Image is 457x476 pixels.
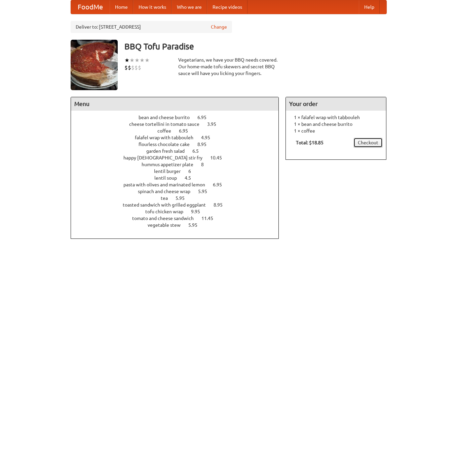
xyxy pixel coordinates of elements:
[123,202,213,208] span: toasted sandwich with grilled eggplant
[201,162,211,167] span: 8
[71,21,232,33] div: Deliver to: [STREET_ADDRESS]
[148,222,210,228] a: vegetable stew 5.95
[124,40,387,53] h3: BBQ Tofu Paradise
[157,128,178,134] span: coffee
[71,40,118,90] img: angular.jpg
[135,64,138,71] li: $
[71,0,110,14] a: FoodMe
[138,189,220,194] a: spinach and cheese wrap 5.95
[289,114,383,121] li: 1 × falafel wrap with tabbouleh
[129,57,135,64] li: ★
[353,138,383,148] a: Checkout
[178,57,279,77] div: Vegetarians, we have your BBQ needs covered. Our home-made tofu skewers and secret BBQ sauce will...
[172,0,207,14] a: Who we are
[133,0,172,14] a: How it works
[138,189,197,194] span: spinach and cheese wrap
[201,216,220,221] span: 11.45
[176,195,191,201] span: 5.95
[154,169,187,174] span: lentil burger
[146,148,211,154] a: garden fresh salad 6.5
[359,0,380,14] a: Help
[135,135,200,140] span: falafel wrap with tabbouleh
[129,121,229,127] a: cheese tortellini in tomato sauce 3.95
[123,182,212,187] span: pasta with olives and marinated lemon
[132,216,200,221] span: tomato and cheese sandwich
[289,127,383,134] li: 1 × coffee
[207,121,223,127] span: 3.95
[110,0,133,14] a: Home
[124,64,128,71] li: $
[71,97,279,111] h4: Menu
[296,140,323,145] b: Total: $18.85
[123,155,209,160] span: happy [DEMOGRAPHIC_DATA] stir fry
[145,209,190,214] span: tofu chicken wrap
[139,115,219,120] a: bean and cheese burrito 6.95
[210,155,229,160] span: 10.45
[139,142,196,147] span: flourless chocolate cake
[123,202,235,208] a: toasted sandwich with grilled eggplant 8.95
[142,162,216,167] a: hummus appetizer plate 8
[214,202,229,208] span: 8.95
[148,222,187,228] span: vegetable stew
[198,189,214,194] span: 5.95
[213,182,229,187] span: 6.95
[132,216,226,221] a: tomato and cheese sandwich 11.45
[154,175,203,181] a: lentil soup 4.5
[142,162,200,167] span: hummus appetizer plate
[124,57,129,64] li: ★
[197,115,213,120] span: 6.95
[188,222,204,228] span: 5.95
[138,64,141,71] li: $
[207,0,247,14] a: Recipe videos
[128,64,131,71] li: $
[145,57,150,64] li: ★
[140,57,145,64] li: ★
[154,169,203,174] a: lentil burger 6
[123,155,234,160] a: happy [DEMOGRAPHIC_DATA] stir fry 10.45
[135,135,223,140] a: falafel wrap with tabbouleh 4.95
[289,121,383,127] li: 1 × bean and cheese burrito
[139,142,219,147] a: flourless chocolate cake 8.95
[131,64,135,71] li: $
[192,148,205,154] span: 6.5
[123,182,234,187] a: pasta with olives and marinated lemon 6.95
[185,175,198,181] span: 4.5
[161,195,197,201] a: tea 5.95
[145,209,213,214] a: tofu chicken wrap 9.95
[129,121,206,127] span: cheese tortellini in tomato sauce
[179,128,195,134] span: 6.95
[157,128,200,134] a: coffee 6.95
[188,169,198,174] span: 6
[146,148,191,154] span: garden fresh salad
[135,57,140,64] li: ★
[139,115,196,120] span: bean and cheese burrito
[211,24,227,30] a: Change
[161,195,175,201] span: tea
[191,209,207,214] span: 9.95
[286,97,386,111] h4: Your order
[154,175,184,181] span: lentil soup
[201,135,217,140] span: 4.95
[197,142,213,147] span: 8.95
